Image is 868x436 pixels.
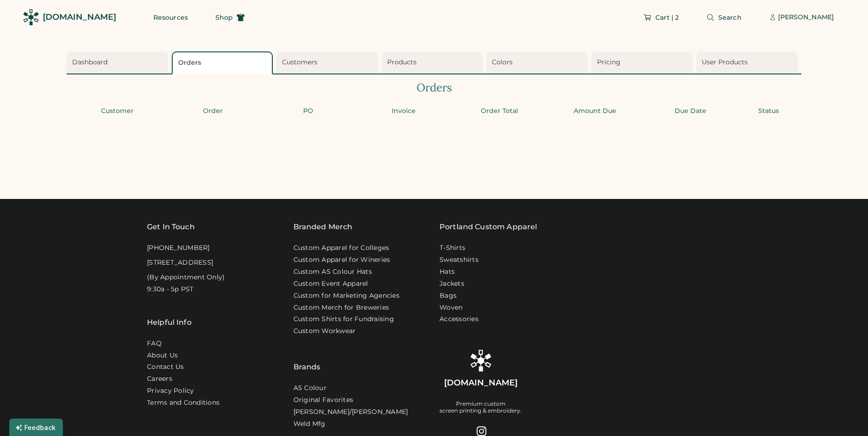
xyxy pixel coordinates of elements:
[632,8,690,27] button: Cart | 2
[440,315,479,324] a: Accessories
[293,243,389,253] a: Custom Apparel for Colleges
[440,243,465,253] a: T-Shirts
[147,339,162,348] a: FAQ
[147,362,184,372] a: Contact Us
[718,14,742,21] span: Search
[293,279,368,289] a: Custom Event Apparel
[440,400,522,415] div: Premium custom screen printing & embroidery.
[293,384,327,393] a: AS Colour
[655,14,679,21] span: Cart | 2
[147,221,195,232] div: Get In Touch
[168,107,258,116] div: Order
[67,80,801,96] div: Orders
[142,8,199,27] button: Resources
[293,267,372,277] a: Custom AS Colour Hats
[741,107,796,116] div: Status
[387,58,480,67] div: Products
[293,327,356,336] a: Custom Workwear
[293,396,354,405] a: Original Favorites
[695,8,753,27] button: Search
[147,317,192,328] div: Helpful Info
[440,303,462,312] a: Woven
[147,374,172,384] a: Careers
[440,291,457,300] a: Bags
[550,107,640,116] div: Amount Due
[204,8,256,27] button: Shop
[470,350,492,372] img: Rendered Logo - Screens
[359,107,449,116] div: Invoice
[293,419,326,429] a: Weld Mfg
[597,58,690,67] div: Pricing
[778,13,834,22] div: [PERSON_NAME]
[23,9,39,25] img: Rendered Logo - Screens
[147,351,178,360] a: About Us
[147,273,225,282] div: (By Appointment Only)
[282,58,375,67] div: Customers
[72,107,162,116] div: Customer
[440,221,537,232] a: Portland Custom Apparel
[178,58,270,68] div: Orders
[293,408,408,417] a: [PERSON_NAME]/[PERSON_NAME]
[72,58,165,67] div: Dashboard
[454,107,544,116] div: Order Total
[293,291,400,300] a: Custom for Marketing Agencies
[293,221,353,232] div: Branded Merch
[147,243,210,253] div: [PHONE_NUMBER]
[43,11,116,23] div: [DOMAIN_NAME]
[147,258,213,267] div: [STREET_ADDRESS]
[293,339,321,373] div: Brands
[293,315,394,324] a: Custom Shirts for Fundraising
[147,386,194,396] a: Privacy Policy
[440,267,455,277] a: Hats
[444,377,518,389] div: [DOMAIN_NAME]
[293,303,389,312] a: Custom Merch for Breweries
[645,107,735,116] div: Due Date
[215,14,233,21] span: Shop
[440,279,464,289] a: Jackets
[492,58,585,67] div: Colors
[263,107,353,116] div: PO
[702,58,795,67] div: User Products
[147,285,194,294] div: 9:30a - 5p PST
[293,255,390,265] a: Custom Apparel for Wineries
[147,398,220,408] div: Terms and Conditions
[440,255,479,265] a: Sweatshirts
